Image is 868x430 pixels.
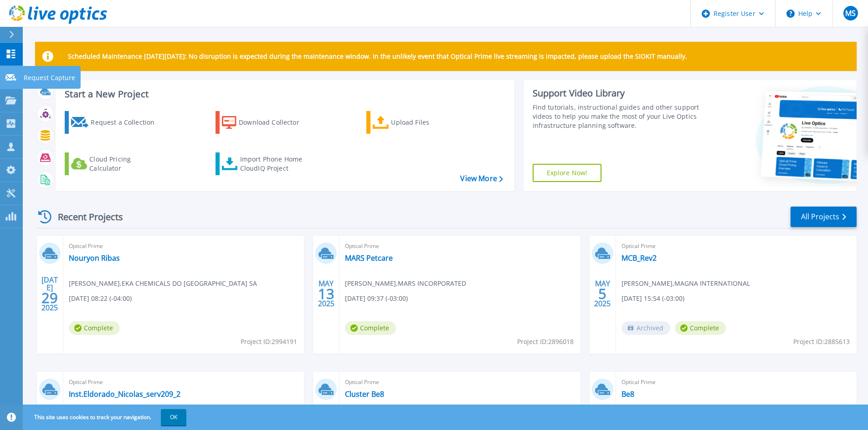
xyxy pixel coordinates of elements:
span: Optical Prime [621,241,851,251]
p: Request Capture [24,66,75,90]
span: Optical Prime [621,377,851,387]
span: Archived [621,321,670,335]
h3: Start a New Project [65,89,503,99]
button: OK [161,409,186,425]
div: Support Video Library [533,87,703,99]
span: [DATE] 15:54 (-03:00) [621,293,684,304]
span: [DATE] 09:37 (-03:00) [345,293,408,304]
span: 29 [41,294,58,302]
div: Recent Projects [35,206,135,228]
div: Find tutorials, instructional guides and other support videos to help you make the most of your L... [533,103,703,130]
span: Project ID: 2896018 [517,337,574,347]
span: Optical Prime [345,241,575,251]
span: Complete [69,321,120,335]
a: All Projects [791,207,857,227]
div: Cloud Pricing Calculator [89,155,162,173]
span: Optical Prime [69,377,298,387]
div: Download Collector [239,113,312,132]
a: Be8 [621,390,634,399]
span: Project ID: 2885613 [793,337,850,347]
span: Complete [345,321,396,335]
div: Import Phone Home CloudIQ Project [240,155,311,173]
div: MAY 2025 [318,277,335,310]
a: Inst.Eldorado_Nicolas_serv209_2 [69,390,180,399]
span: [PERSON_NAME] , MAGNA INTERNATIONAL [621,278,750,288]
span: 5 [598,290,606,298]
a: Nouryon Ribas [69,253,120,263]
p: Scheduled Maintenance [DATE][DATE]: No disruption is expected during the maintenance window. In t... [68,53,687,60]
a: Cloud Pricing Calculator [65,152,166,175]
span: [PERSON_NAME] , MARS INCORPORATED [345,278,466,288]
span: 13 [318,290,334,298]
a: Explore Now! [533,164,602,182]
span: Project ID: 2994191 [241,337,297,347]
span: Complete [675,321,726,335]
div: Request a Collection [91,113,164,132]
a: Request a Collection [65,111,166,134]
a: Cluster Be8 [345,390,384,399]
span: MS [845,10,856,17]
div: MAY 2025 [594,277,611,310]
span: This site uses cookies to track your navigation. [25,409,186,425]
span: [DATE] 08:22 (-04:00) [69,293,132,304]
a: MARS Petcare [345,253,393,263]
a: MCB_Rev2 [621,253,657,263]
a: Download Collector [216,111,317,134]
span: Optical Prime [345,377,575,387]
div: Upload Files [391,113,464,132]
div: [DATE] 2025 [41,277,58,310]
span: [PERSON_NAME] , EKA CHEMICALS DO [GEOGRAPHIC_DATA] SA [69,278,257,288]
a: Upload Files [366,111,468,134]
span: Optical Prime [69,241,298,251]
a: View More [460,174,503,183]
